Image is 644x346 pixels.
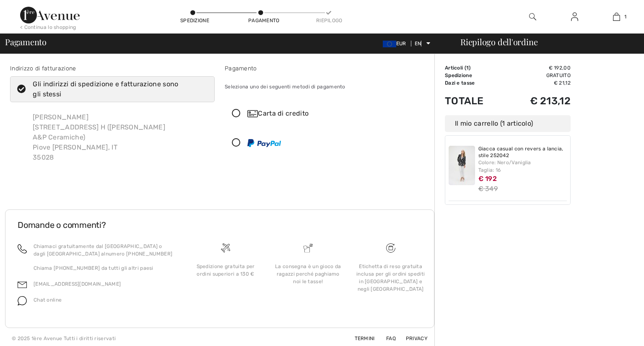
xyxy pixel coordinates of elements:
[225,65,257,72] font: Pagamento
[469,65,470,71] font: )
[221,243,230,253] img: Spedizione gratuita per ordini superiori a €130
[613,12,620,22] img: La mia borsa
[445,80,475,86] font: Dazi e tasse
[18,296,27,305] img: chiacchierata
[376,336,396,341] a: FAQ
[478,185,498,193] font: € 349
[10,65,76,72] font: Indirizzo di fatturazione
[34,243,162,257] font: Chiamaci gratuitamente dal [GEOGRAPHIC_DATA] o dagli [GEOGRAPHIC_DATA] al
[415,41,421,46] font: EN
[564,12,585,22] a: Registrazione
[455,119,533,127] font: Il mio carrello (1 articolo)
[275,263,341,284] font: La consegna è un gioco da ragazzi perché paghiamo noi le tasse!
[34,281,121,287] a: [EMAIL_ADDRESS][DOMAIN_NAME]
[33,80,178,98] font: Gli indirizzi di spedizione e fatturazione sono gli stessi
[396,41,406,46] font: EUR
[225,84,345,90] font: Seleziona uno dei seguenti metodi di pagamento
[449,146,475,185] img: Giacca casual con revers a lancia, stile 252042
[33,153,54,161] font: 35028
[478,146,567,159] a: Giacca casual con revers a lancia, stile 252042
[396,336,428,341] a: Privacy
[445,65,466,71] font: Articoli (
[466,65,469,71] font: 1
[355,336,375,341] font: Termini
[304,243,313,253] img: La consegna è un gioco da ragazzi perché paghiamo noi le tasse!
[460,36,538,47] font: Riepilogo dell'ordine
[34,297,62,303] font: Chat online
[247,139,281,147] img: PayPal
[5,36,47,47] font: Pagamento
[34,265,153,271] font: Chiama [PHONE_NUMBER] da tutti gli altri paesi
[33,143,117,151] font: Piove [PERSON_NAME], IT
[33,123,165,141] font: [STREET_ADDRESS] H ([PERSON_NAME] A&P Ceramiche)
[529,12,536,22] img: cerca nel sito web
[12,336,116,341] font: © 2025 1ère Avenue Tutti i diritti riservati
[33,113,88,121] font: [PERSON_NAME]
[248,18,280,23] font: Pagamento
[406,336,428,341] font: Privacy
[478,160,531,165] font: Colore: Nero/Vaniglia
[18,280,27,289] img: e-mail
[106,251,172,257] font: numero [PHONE_NUMBER]
[445,95,484,107] font: Totale
[345,336,375,341] a: Termini
[197,263,255,277] font: Spedizione gratuita per ordini superiori a 130 €
[571,12,578,22] img: Le mie informazioni
[18,244,27,253] img: chiamata
[445,72,472,78] font: Spedizione
[386,336,396,341] font: FAQ
[478,175,497,183] font: € 192
[478,146,563,158] font: Giacca casual con revers a lancia, stile 252042
[549,65,571,71] font: € 192,00
[18,220,106,230] font: Domande o commenti?
[478,167,501,173] font: Taglia: 16
[247,110,258,117] img: Carta di credito
[546,72,571,78] font: Gratuito
[335,336,345,341] a: Termini
[180,18,209,23] font: Spedizione
[596,12,637,22] a: 1
[20,24,76,30] font: < Continua lo shopping
[386,243,395,253] img: Spedizione gratuita per ordini superiori a €130
[554,80,571,86] font: € 21,12
[258,109,309,117] font: Carta di credito
[20,7,80,23] img: 1a Avenue
[316,18,343,23] font: Riepilogo
[356,263,425,292] font: Etichetta di reso gratuita inclusa per gli ordini spediti in [GEOGRAPHIC_DATA] e negli [GEOGRAPHI...
[530,95,571,107] font: € 213,12
[624,14,626,20] font: 1
[383,41,396,47] img: Euro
